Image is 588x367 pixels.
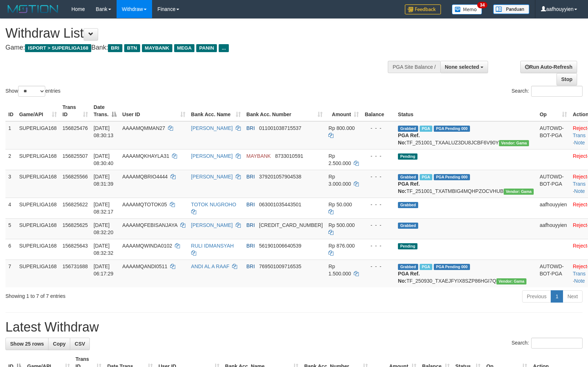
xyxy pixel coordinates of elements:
label: Show entries [5,86,60,97]
b: PGA Ref. No: [398,181,420,194]
span: Show 25 rows [10,341,44,347]
a: [PERSON_NAME] [191,153,233,159]
span: BRI [247,125,255,131]
label: Search: [512,338,583,349]
span: Vendor URL: https://trx31.1velocity.biz [504,189,534,195]
td: 1 [5,121,16,149]
a: 1 [551,290,563,303]
a: [PERSON_NAME] [191,125,233,131]
span: Copy 011001038715537 to clipboard [259,125,302,131]
span: AAAAMQTOTOK05 [122,202,167,207]
span: Grabbed [398,126,418,132]
span: Grabbed [398,202,418,208]
span: Copy [53,341,66,347]
span: 156731688 [63,263,88,269]
span: Marked by aafromsomean [420,264,432,270]
span: 156825507 [63,153,88,159]
a: Run Auto-Refresh [520,61,577,73]
div: - - - [365,173,392,180]
span: 156825566 [63,174,88,180]
th: Op: activate to sort column ascending [537,101,570,121]
div: Showing 1 to 7 of 7 entries [5,290,240,300]
th: Balance [362,101,395,121]
td: SUPERLIGA168 [16,121,60,149]
a: ANDI AL A RAAF [191,263,230,269]
td: 2 [5,149,16,170]
h1: Latest Withdraw [5,320,583,334]
span: BRI [247,202,255,207]
td: AUTOWD-BOT-PGA [537,170,570,198]
span: Grabbed [398,223,418,229]
td: aafhouyyien [537,198,570,218]
span: None selected [445,64,479,70]
div: - - - [365,222,392,229]
b: PGA Ref. No: [398,132,420,145]
td: 3 [5,170,16,198]
a: Reject [573,153,587,159]
img: panduan.png [493,4,529,14]
span: BRI [108,44,122,52]
a: Reject [573,125,587,131]
span: BRI [247,263,255,269]
td: 6 [5,239,16,260]
a: Stop [556,73,577,85]
img: MOTION_logo.png [5,4,60,14]
button: None selected [440,61,488,73]
span: Marked by aafromsomean [420,174,432,180]
span: AAAAMQWINDA0102 [122,243,172,249]
span: 34 [477,2,487,8]
span: [DATE] 08:30:13 [94,125,114,138]
a: Next [563,290,583,303]
a: Reject [573,202,587,207]
th: Bank Acc. Name: activate to sort column ascending [188,101,244,121]
span: MAYBANK [247,153,271,159]
td: AUTOWD-BOT-PGA [537,121,570,149]
td: SUPERLIGA168 [16,260,60,287]
span: Grabbed [398,264,418,270]
a: TOTOK NUGROHO [191,202,236,207]
td: TF_251001_TXATMBIG4MQHPZOCVHUB [395,170,537,198]
span: Vendor URL: https://trx31.1velocity.biz [499,140,529,146]
span: [DATE] 08:32:17 [94,202,114,215]
a: Reject [573,243,587,249]
a: RULI IDMANSYAH [191,243,234,249]
a: Previous [522,290,551,303]
span: PGA Pending [434,264,470,270]
span: [DATE] 08:32:20 [94,222,114,235]
span: AAAAMQMMAN27 [122,125,165,131]
input: Search: [531,338,583,349]
select: Showentries [18,86,45,97]
span: Rp 1.500.000 [328,263,351,277]
td: TF_250930_TXAEJFYIX8SZP86HGI7Q [395,260,537,287]
b: PGA Ref. No: [398,271,420,284]
span: Rp 876.000 [328,243,354,249]
h1: Withdraw List [5,26,385,41]
span: Grabbed [398,174,418,180]
span: Rp 800.000 [328,125,354,131]
a: Note [574,278,585,284]
span: PANIN [196,44,217,52]
td: SUPERLIGA168 [16,218,60,239]
span: Rp 3.000.000 [328,174,351,187]
span: MEGA [174,44,195,52]
th: User ID: activate to sort column ascending [119,101,188,121]
td: SUPERLIGA168 [16,239,60,260]
span: Copy 769501009716535 to clipboard [259,263,302,269]
td: 5 [5,218,16,239]
th: ID [5,101,16,121]
span: 156825476 [63,125,88,131]
span: Rp 500.000 [328,222,354,228]
span: BRI [247,174,255,180]
span: BTN [124,44,140,52]
span: BRI [247,222,255,228]
span: Copy 561601026725537 to clipboard [259,222,323,228]
th: Amount: activate to sort column ascending [325,101,362,121]
span: Rp 50.000 [328,202,352,207]
span: PGA Pending [434,126,470,132]
span: BRI [247,243,255,249]
a: Reject [573,263,587,269]
img: Button%20Memo.svg [452,4,482,14]
span: ISPORT > SUPERLIGA168 [25,44,91,52]
a: Show 25 rows [5,338,49,350]
div: - - - [365,263,392,270]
